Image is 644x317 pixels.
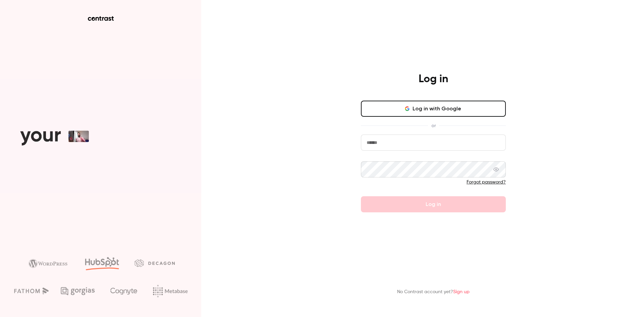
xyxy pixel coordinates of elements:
[467,180,506,184] a: Forgot password?
[419,72,448,86] h4: Log in
[397,288,470,296] p: No Contrast account yet?
[135,259,175,267] img: decagon
[453,289,470,294] a: Sign up
[428,122,439,129] span: or
[361,101,506,117] button: Log in with Google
